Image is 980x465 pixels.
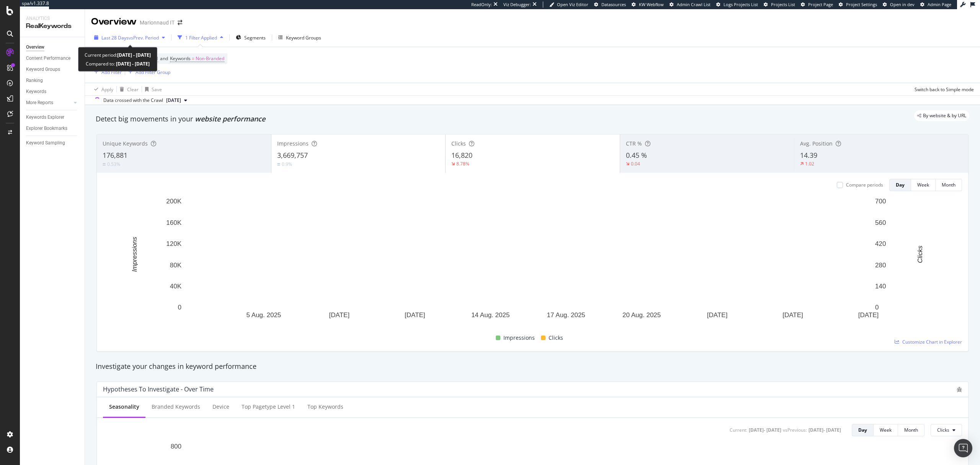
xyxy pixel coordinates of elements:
[307,403,343,411] div: Top Keywords
[805,160,814,167] div: 1.02
[942,182,955,188] div: Month
[26,99,53,107] div: More Reports
[233,31,269,44] button: Segments
[26,139,79,147] a: Keyword Sampling
[103,197,954,330] div: A chart.
[91,83,113,95] button: Apply
[166,97,181,104] span: 2025 Aug. 22nd
[557,2,588,7] span: Open Viz Editor
[895,339,962,345] a: Customize Chart in Explorer
[26,43,44,51] div: Overview
[405,311,425,319] text: [DATE]
[451,151,472,160] span: 16,820
[26,77,79,85] a: Ranking
[286,34,321,41] div: Keyword Groups
[212,403,229,411] div: Device
[103,140,148,147] span: Unique Keywords
[171,443,181,450] text: 800
[503,333,535,342] span: Impressions
[91,15,137,28] div: Overview
[471,311,510,319] text: 14 Aug. 2025
[277,163,280,165] img: Equal
[152,86,162,93] div: Save
[275,31,324,44] button: Keyword Groups
[902,339,962,345] span: Customize Chart in Explorer
[131,237,138,272] text: Impressions
[639,2,664,7] span: KW Webflow
[875,304,879,311] text: 0
[716,2,758,8] a: Logs Projects List
[904,427,918,433] div: Month
[749,427,781,433] div: [DATE] - [DATE]
[954,439,972,457] div: Open Intercom Messenger
[874,424,898,436] button: Week
[101,86,113,93] div: Apply
[503,2,531,8] div: Viz Debugger:
[26,54,70,62] div: Content Performance
[456,160,469,167] div: 8.78%
[875,240,886,247] text: 420
[109,403,139,411] div: Seasonality
[923,113,966,118] span: By website & by URL
[875,198,886,205] text: 700
[928,2,951,7] span: Admin Page
[883,2,915,8] a: Open in dev
[914,110,969,121] div: legacy label
[808,427,841,433] div: [DATE] - [DATE]
[920,2,951,8] a: Admin Page
[244,34,266,41] span: Segments
[175,31,226,44] button: 1 Filter Applied
[115,61,150,67] b: [DATE] - [DATE]
[839,2,877,8] a: Project Settings
[125,67,170,77] button: Add Filter Group
[178,20,182,25] div: arrow-right-arrow-left
[26,124,79,133] a: Explorer Bookmarks
[26,113,79,121] a: Keywords Explorer
[101,69,122,75] div: Add Filter
[707,311,728,319] text: [DATE]
[451,140,466,147] span: Clicks
[26,88,79,96] a: Keywords
[782,311,803,319] text: [DATE]
[91,31,168,44] button: Last 28 DaysvsPrev. Period
[26,88,46,96] div: Keywords
[91,67,122,77] button: Add Filter
[277,151,308,160] span: 3,669,757
[808,2,833,7] span: Project Page
[622,311,661,319] text: 20 Aug. 2025
[549,333,563,342] span: Clicks
[107,161,120,167] div: 0.53%
[26,99,72,107] a: More Reports
[166,198,181,205] text: 200K
[117,52,151,58] b: [DATE] - [DATE]
[890,2,915,7] span: Open in dev
[242,403,295,411] div: Top pagetype Level 1
[547,311,585,319] text: 17 Aug. 2025
[917,182,929,188] div: Week
[937,427,949,433] span: Clicks
[898,424,924,436] button: Month
[730,427,747,433] div: Current:
[880,427,892,433] div: Week
[631,160,640,167] div: 0.04
[26,113,64,121] div: Keywords Explorer
[916,246,924,263] text: Clicks
[846,182,883,188] div: Compare periods
[594,2,626,8] a: Datasources
[957,387,962,392] div: bug
[800,140,833,147] span: Avg. Position
[626,140,642,147] span: CTR %
[170,283,182,290] text: 40K
[800,151,817,160] span: 14.39
[96,362,969,372] div: Investigate your changes in keyword performance
[192,55,194,62] span: =
[858,427,867,433] div: Day
[103,151,127,160] span: 176,881
[852,424,874,436] button: Day
[858,311,879,319] text: [DATE]
[911,83,974,95] button: Switch back to Simple mode
[247,311,281,319] text: 5 Aug. 2025
[152,403,200,411] div: Branded Keywords
[601,2,626,7] span: Datasources
[875,219,886,226] text: 560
